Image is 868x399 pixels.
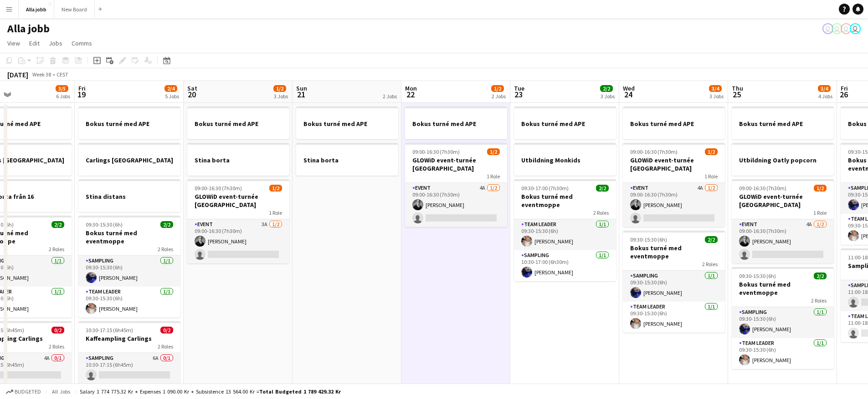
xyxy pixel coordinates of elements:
[514,120,616,128] h3: Bokus turné med APE
[49,39,62,47] span: Jobs
[86,327,133,333] span: 10:30-17:15 (6h45m)
[78,334,180,343] h3: Kaffeampling Carlings
[165,93,179,100] div: 5 Jobs
[822,23,833,34] app-user-avatar: Hedda Lagerbielke
[80,388,341,395] div: Salary 1 774 775.32 kr + Expenses 1 090.00 kr + Subsistence 13 564.00 kr =
[513,89,524,100] span: 23
[404,89,417,100] span: 22
[383,93,397,100] div: 2 Jobs
[491,85,504,92] span: 1/2
[593,209,609,216] span: 2 Roles
[78,353,180,384] app-card-role: Sampling6A0/110:30-17:15 (6h45m)
[30,71,53,78] span: Week 38
[49,246,64,253] span: 2 Roles
[818,85,831,92] span: 3/4
[78,143,180,176] app-job-card: Carlings [GEOGRAPHIC_DATA]
[78,256,180,287] app-card-role: Sampling1/109:30-15:30 (6h)[PERSON_NAME]
[623,231,725,333] app-job-card: 09:30-15:30 (6h)2/2Bokus turné med eventmoppe2 RolesSampling1/109:30-15:30 (6h)[PERSON_NAME]Team ...
[732,338,834,369] app-card-role: Team Leader1/109:30-15:30 (6h)[PERSON_NAME]
[296,84,307,92] span: Sun
[187,179,289,263] app-job-card: 09:00-16:30 (7h30m)1/2GLOWiD event-turnée [GEOGRAPHIC_DATA]1 RoleEvent3A1/209:00-16:30 (7h30m)[PE...
[732,307,834,338] app-card-role: Sampling1/109:30-15:30 (6h)[PERSON_NAME]
[630,236,667,243] span: 09:30-15:30 (6h)
[623,183,725,227] app-card-role: Event4A1/209:00-16:30 (7h30m)[PERSON_NAME]
[54,0,95,18] button: New Board
[187,143,289,176] div: Stina borta
[78,216,180,318] app-job-card: 09:30-15:30 (6h)2/2Bokus turné med eventmoppe2 RolesSampling1/109:30-15:30 (6h)[PERSON_NAME]Team ...
[623,143,725,227] app-job-card: 09:00-16:30 (7h30m)1/2GLOWiD event-turnée [GEOGRAPHIC_DATA]1 RoleEvent4A1/209:00-16:30 (7h30m)[PE...
[841,84,848,92] span: Fri
[514,250,616,281] app-card-role: Sampling1/110:30-17:00 (6h30m)[PERSON_NAME]
[77,89,86,100] span: 19
[814,185,827,192] span: 1/2
[269,209,282,216] span: 1 Role
[732,106,834,139] app-job-card: Bokus turné med APE
[514,179,616,281] app-job-card: 09:30-17:00 (7h30m)2/2Bokus turné med eventmoppe2 RolesTeam Leader1/109:30-15:30 (6h)[PERSON_NAME...
[72,39,92,47] span: Comms
[45,37,66,49] a: Jobs
[839,89,848,100] span: 26
[601,93,615,100] div: 3 Jobs
[405,156,507,172] h3: GLOWiD event-turnée [GEOGRAPHIC_DATA]
[850,23,861,34] app-user-avatar: August Löfgren
[195,185,242,192] span: 09:00-16:30 (7h30m)
[739,185,786,192] span: 09:00-16:30 (7h30m)
[7,39,20,47] span: View
[269,185,282,192] span: 1/2
[187,192,289,209] h3: GLOWiD event-turnée [GEOGRAPHIC_DATA]
[487,173,500,180] span: 1 Role
[296,106,398,139] app-job-card: Bokus turné med APE
[78,192,180,201] h3: Stina distans
[521,185,569,192] span: 09:30-17:00 (7h30m)
[704,173,718,180] span: 1 Role
[514,106,616,139] app-job-card: Bokus turné med APE
[811,297,827,304] span: 2 Roles
[187,120,289,128] h3: Bokus turné med APE
[814,273,827,279] span: 2/2
[732,120,834,128] h3: Bokus turné med APE
[405,143,507,227] app-job-card: 09:00-16:30 (7h30m)1/2GLOWiD event-turnée [GEOGRAPHIC_DATA]1 RoleEvent4A1/209:00-16:30 (7h30m)[PE...
[623,271,725,302] app-card-role: Sampling1/109:30-15:30 (6h)[PERSON_NAME]
[56,71,68,78] div: CEST
[709,85,722,92] span: 3/4
[26,37,43,49] a: Edit
[68,37,96,49] a: Comms
[49,343,64,350] span: 2 Roles
[78,84,86,92] span: Fri
[514,156,616,164] h3: Utbildning Monkids
[296,120,398,128] h3: Bokus turné med APE
[86,221,123,228] span: 09:30-15:30 (6h)
[630,148,678,155] span: 09:00-16:30 (7h30m)
[274,93,288,100] div: 3 Jobs
[841,23,852,34] app-user-avatar: Stina Dahl
[739,273,776,279] span: 09:30-15:30 (6h)
[187,106,289,139] app-job-card: Bokus turné med APE
[600,85,613,92] span: 2/2
[732,143,834,176] app-job-card: Utbildning Oatly popcorn
[596,185,609,192] span: 2/2
[730,89,743,100] span: 25
[412,148,460,155] span: 09:00-16:30 (7h30m)
[78,179,180,212] app-job-card: Stina distans
[405,106,507,139] div: Bokus turné med APE
[295,89,307,100] span: 21
[7,22,50,35] h1: Alla jobb
[78,229,180,245] h3: Bokus turné med eventmoppe
[732,267,834,369] app-job-card: 09:30-15:30 (6h)2/2Bokus turné med eventmoppe2 RolesSampling1/109:30-15:30 (6h)[PERSON_NAME]Team ...
[514,192,616,209] h3: Bokus turné med eventmoppe
[623,106,725,139] div: Bokus turné med APE
[56,85,68,92] span: 3/5
[514,143,616,176] div: Utbildning Monkids
[273,85,286,92] span: 1/2
[296,143,398,176] app-job-card: Stina borta
[732,280,834,297] h3: Bokus turné med eventmoppe
[78,106,180,139] app-job-card: Bokus turné med APE
[492,93,506,100] div: 2 Jobs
